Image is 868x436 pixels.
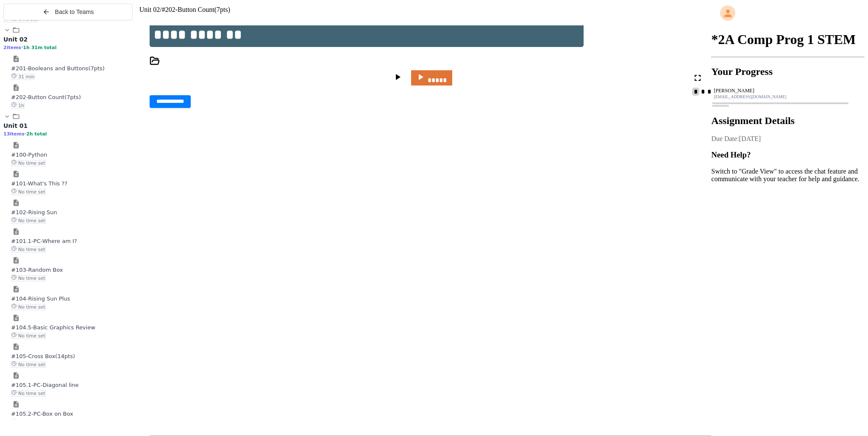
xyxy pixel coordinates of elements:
[11,361,46,368] span: No time set
[11,333,46,339] span: No time set
[11,152,47,158] span: #100-Python
[11,390,46,397] span: No time set
[711,3,865,23] div: My Account
[11,189,46,195] span: No time set
[11,94,81,100] span: #202-Button Count(7pts)
[711,66,865,77] h2: Your Progress
[139,6,160,13] span: Unit 02
[711,168,865,183] p: Switch to "Grade View" to access the chat feature and communicate with your teacher for help and ...
[3,131,25,137] span: 13 items
[160,6,161,13] span: /
[11,160,46,166] span: No time set
[25,131,26,137] span: •
[711,135,739,142] span: Due Date:
[3,36,28,43] span: Unit 02
[11,295,70,302] span: #104-Rising Sun Plus
[11,382,79,388] span: #105.1-PC-Diagonal line
[711,115,865,127] h2: Assignment Details
[11,304,46,310] span: No time set
[11,324,95,331] span: #104.5-Basic Graphics Review
[3,3,133,20] button: Back to Teams
[11,419,46,425] span: No time set
[3,122,28,129] span: Unit 01
[23,45,56,50] span: 1h 31m total
[11,411,73,417] span: #105.2-PC-Box on Box
[11,275,46,281] span: No time set
[711,32,865,47] h1: *2A Comp Prog 1 STEM
[11,218,46,224] span: No time set
[11,353,75,359] span: #105-Cross Box(14pts)
[711,150,865,160] h3: Need Help?
[11,238,77,244] span: #101.1-PC-Where am I?
[11,65,105,72] span: #201-Booleans and Buttons(7pts)
[26,131,47,137] span: 2h total
[55,8,94,15] span: Back to Teams
[162,6,230,13] span: #202-Button Count(7pts)
[11,267,63,273] span: #103-Random Box
[11,102,25,109] span: 1h
[739,135,761,142] span: [DATE]
[11,74,35,80] span: 31 min
[3,45,21,50] span: 2 items
[714,88,862,94] div: [PERSON_NAME]
[11,246,46,253] span: No time set
[11,180,67,187] span: #101-What's This ??
[714,94,862,99] div: [EMAIL_ADDRESS][DOMAIN_NAME]
[21,44,23,50] span: •
[11,209,57,215] span: #102-Rising Sun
